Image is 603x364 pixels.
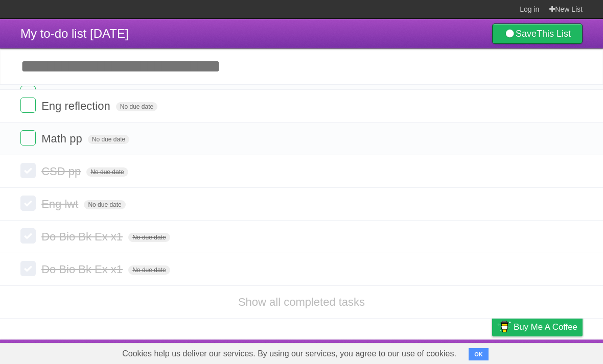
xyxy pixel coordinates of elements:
label: Done [20,163,36,178]
span: Do Bio Bk Ex x1 [41,230,125,243]
span: Eng lwt [41,198,81,210]
span: Cookies help us deliver our services. By using our services, you agree to our use of cookies. [112,344,467,364]
a: Developers [390,342,431,361]
img: Buy me a coffee [497,318,511,335]
span: No due date [88,135,129,144]
label: Done [20,86,36,101]
span: No due date [86,167,128,177]
span: No due date [116,102,157,111]
label: Done [20,261,36,276]
label: Done [20,228,36,244]
span: Eng reflection [41,100,113,112]
b: This List [537,29,571,39]
span: CSD pp [41,165,83,178]
span: Do Bio Bk Ex x1 [41,263,125,276]
span: Chin reading [41,88,108,101]
label: Done [20,130,36,145]
span: Buy me a coffee [514,318,577,336]
span: My to-do list [DATE] [20,27,129,40]
a: Terms [444,342,467,361]
a: Privacy [479,342,505,361]
a: SaveThis List [492,23,583,44]
span: No due date [84,200,125,209]
a: Buy me a coffee [492,318,583,336]
span: No due date [128,233,170,242]
label: Done [20,98,36,113]
a: About [356,342,378,361]
button: OK [469,348,489,360]
span: Math pp [41,132,85,145]
label: Done [20,196,36,211]
a: Suggest a feature [518,342,583,361]
a: Show all completed tasks [238,296,365,308]
span: No due date [128,265,170,275]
